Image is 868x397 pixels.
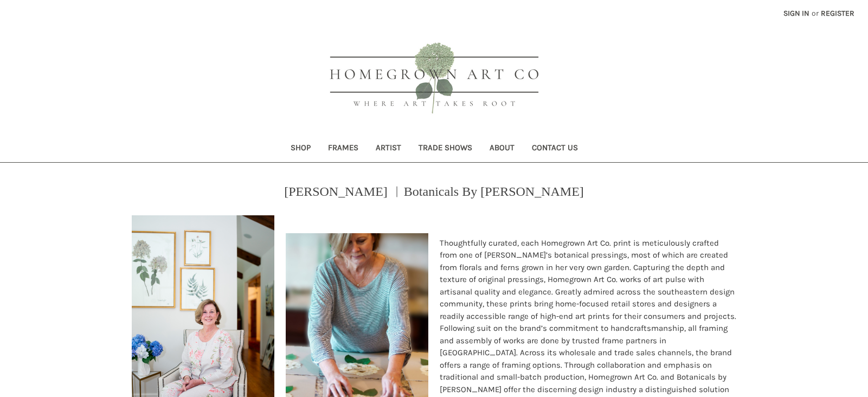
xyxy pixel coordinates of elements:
[523,136,587,162] a: Contact Us
[319,136,367,162] a: Frames
[282,136,319,162] a: Shop
[811,8,820,19] span: or
[312,30,556,128] img: HOMEGROWN ART CO
[481,136,523,162] a: About
[367,136,410,162] a: Artist
[284,182,584,201] p: [PERSON_NAME] ︱Botanicals By [PERSON_NAME]
[410,136,481,162] a: Trade Shows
